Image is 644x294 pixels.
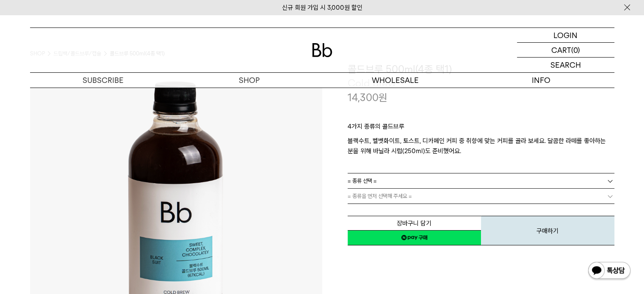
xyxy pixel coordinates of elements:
a: LOGIN [517,28,614,43]
a: 새창 [348,230,481,245]
p: LOGIN [553,28,578,42]
button: 구매하기 [481,216,614,245]
p: 4가지 종류의 콜드브루 [348,121,614,136]
span: = 종류 선택 = [348,173,377,188]
a: CART (0) [517,43,614,58]
p: CART [551,43,571,57]
p: 14,300 [348,91,387,105]
p: 블랙수트, 벨벳화이트, 토스트, 디카페인 커피 중 취향에 맞는 커피를 골라 보세요. 달콤한 라떼를 좋아하는 분을 위해 바닐라 시럽(250ml)도 준비했어요. [348,136,614,156]
a: SHOP [176,73,322,88]
p: INFO [468,73,614,88]
p: SEARCH [550,58,581,72]
button: 장바구니 담기 [348,216,481,231]
p: (0) [571,43,580,57]
a: 신규 회원 가입 시 3,000원 할인 [282,4,362,11]
img: 카카오톡 채널 1:1 채팅 버튼 [587,261,631,281]
a: SUBSCRIBE [30,73,176,88]
span: 원 [379,91,387,104]
span: = 종류을 먼저 선택해 주세요 = [348,189,412,203]
img: 로고 [312,43,332,57]
p: WHOLESALE [322,73,468,88]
